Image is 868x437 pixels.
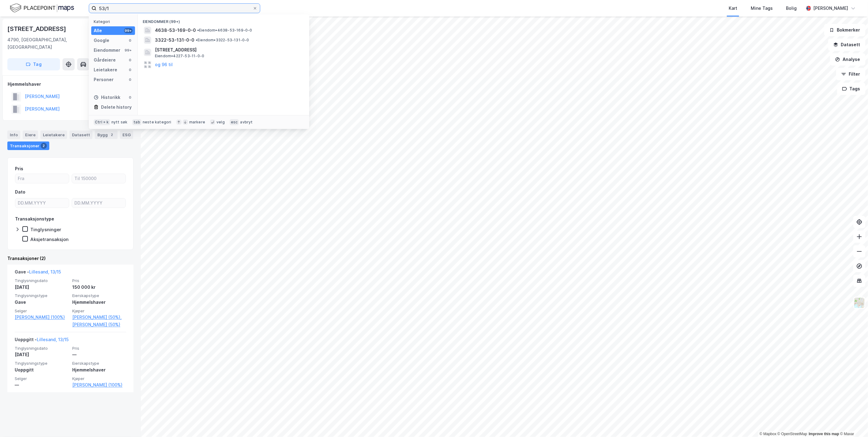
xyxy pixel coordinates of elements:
div: 0 [128,77,133,82]
div: Leietakere [94,66,117,73]
span: Selger [15,308,69,314]
a: [PERSON_NAME] (100%) [72,381,126,389]
img: Z [854,297,865,309]
button: Tags [837,83,866,95]
button: Bokmerker [824,24,866,36]
div: Gårdeiere [94,56,116,64]
input: DD.MM.YYYY [72,198,126,208]
div: Hjemmelshaver [72,366,126,374]
span: Tinglysningsdato [15,278,69,283]
span: Eierskapstype [72,293,126,298]
div: Gave - [15,268,61,278]
div: 0 [128,58,133,62]
span: • [196,38,197,42]
button: Tag [7,58,60,70]
span: 3322-53-131-0-0 [155,36,194,44]
a: [PERSON_NAME] (100%) [15,314,69,321]
iframe: Chat Widget [837,408,868,437]
input: Fra [15,174,69,183]
div: Pris [15,165,23,172]
div: Hjemmelshaver [8,81,133,88]
div: tab [132,119,141,125]
div: 0 [128,95,133,100]
div: Personer [94,76,114,83]
div: Eiendommer [94,47,120,54]
div: Eiendommer (99+) [138,14,309,25]
div: 150 000 kr [72,284,126,291]
div: Dato [15,188,25,196]
div: Bygg [95,130,118,139]
div: avbryt [240,120,253,125]
div: Alle [94,27,102,34]
div: 99+ [124,48,133,53]
div: Transaksjoner [7,141,49,150]
span: Selger [15,376,69,381]
div: 2 [41,143,47,149]
div: Transaksjonstype [15,215,54,223]
button: Analyse [830,53,866,66]
input: DD.MM.YYYY [15,198,69,208]
div: Mine Tags [751,5,773,12]
span: Tinglysningsdato [15,346,69,351]
div: Ctrl + k [94,119,110,125]
div: Gave [15,299,69,306]
span: Kjøper [72,376,126,381]
input: Søk på adresse, matrikkel, gårdeiere, leietakere eller personer [96,4,253,13]
div: Aksjetransaksjon [30,236,69,242]
span: [STREET_ADDRESS] [155,46,302,54]
div: Transaksjoner (2) [7,255,133,262]
div: Uoppgitt [15,366,69,374]
div: Kategori [94,19,135,24]
div: Kart [729,5,737,12]
div: ESG [120,130,133,139]
a: Improve this map [809,432,839,436]
span: Kjøper [72,308,126,314]
div: [DATE] [15,351,69,358]
a: Mapbox [760,432,776,436]
div: Datasett [70,130,92,139]
span: Eiendom • 4638-53-169-0-0 [197,28,252,33]
div: [PERSON_NAME] [814,5,848,12]
div: nytt søk [111,120,128,125]
div: Bolig [786,5,797,12]
img: logo.f888ab2527a4732fd821a326f86c7f29.svg [10,3,74,13]
div: velg [216,120,225,125]
div: Info [7,130,20,139]
span: Pris [72,278,126,283]
div: markere [189,120,205,125]
div: 4790, [GEOGRAPHIC_DATA], [GEOGRAPHIC_DATA] [7,36,103,51]
span: Eiendom • 4227-53-11-0-0 [155,54,204,58]
div: 2 [109,132,115,138]
div: [DATE] [15,284,69,291]
div: Leietakere [40,130,67,139]
div: Hjemmelshaver [72,299,126,306]
div: esc [230,119,239,125]
span: Eierskapstype [72,361,126,366]
div: neste kategori [143,120,171,125]
div: 0 [128,67,133,72]
div: — [15,381,69,389]
div: Historikk [94,94,120,101]
span: Pris [72,346,126,351]
div: 99+ [124,28,133,33]
span: Tinglysningstype [15,361,69,366]
span: • [197,28,199,32]
a: Lillesand, 13/15 [37,337,69,342]
a: Lillesand, 13/15 [29,269,61,274]
div: Kontrollprogram for chat [837,408,868,437]
div: — [72,351,126,358]
div: Delete history [101,104,132,111]
div: 0 [128,38,133,43]
div: Google [94,37,109,44]
button: Datasett [828,39,866,51]
button: Filter [836,68,866,80]
span: 4638-53-169-0-0 [155,27,196,34]
input: Til 150000 [72,174,126,183]
span: Tinglysningstype [15,293,69,298]
div: Tinglysninger [30,227,61,232]
div: [STREET_ADDRESS] [7,24,67,34]
span: Eiendom • 3322-53-131-0-0 [196,38,249,43]
div: Uoppgitt - [15,336,69,346]
a: [PERSON_NAME] (50%) [72,321,126,328]
a: OpenStreetMap [778,432,807,436]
